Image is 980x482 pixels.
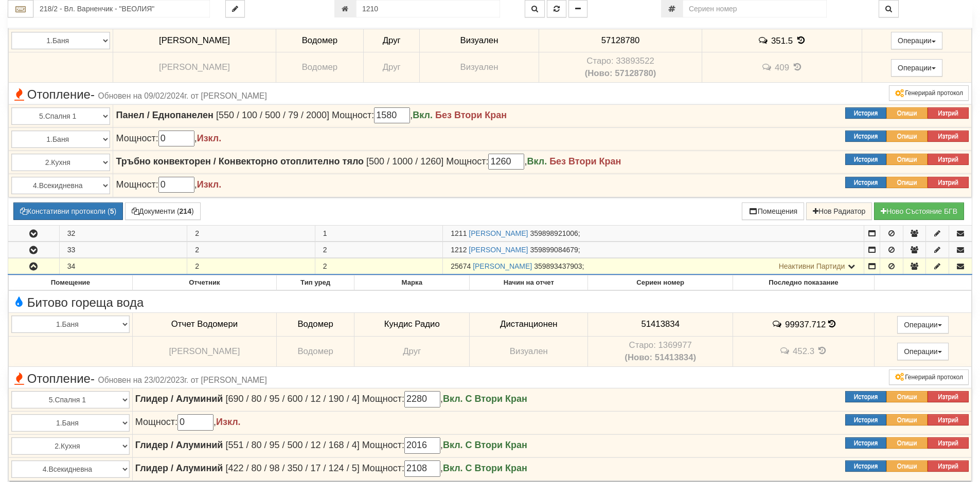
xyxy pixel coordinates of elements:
[771,35,793,45] span: 351.5
[795,35,807,45] span: История на показанията
[588,336,733,366] td: Устройство със сериен номер 1369977 беше подменено от устройство със сериен номер 51413834
[886,460,928,472] button: Опиши
[125,202,201,220] button: Документи (214)
[362,463,466,473] span: Мощност: ,
[469,229,528,237] a: [PERSON_NAME]
[187,242,315,257] td: 2
[466,394,527,404] strong: С Втори Кран
[845,391,886,402] button: История
[828,319,835,329] span: История на показанията
[451,246,467,254] span: Партида №
[197,133,222,143] b: Изкл.
[601,35,640,45] span: 57128780
[225,394,359,404] span: [690 / 80 / 95 / 600 / 12 / 190 / 4]
[276,52,364,83] td: Водомер
[354,336,470,366] td: Друг
[588,275,733,290] th: Сериен номер
[91,372,95,385] span: -
[443,463,463,473] b: Вкл.
[59,242,187,257] td: 33
[276,275,354,290] th: Тип уред
[775,63,789,72] span: 409
[116,110,213,120] strong: Панел / Еднопанелен
[466,440,527,450] strong: С Втори Кран
[116,156,364,166] strong: Тръбно конвекторен / Конвекторно отоплително тяло
[527,156,547,166] b: Вкл.
[323,229,327,237] span: 1
[443,440,463,450] b: Вкл.
[443,394,463,404] b: Вкл.
[366,156,443,166] span: [500 / 1000 / 1260]
[928,154,969,165] button: Изтрий
[171,319,238,329] span: Отчет Водомери
[886,177,928,188] button: Опиши
[845,131,886,142] button: История
[362,440,466,450] span: Мощност: ,
[197,179,222,190] b: Изкл.
[98,91,267,100] span: Обновен на 09/02/2024г. от [PERSON_NAME]
[761,62,775,72] span: История на забележките
[845,460,886,472] button: История
[443,242,864,257] td: ;
[928,437,969,449] button: Изтрий
[779,262,845,270] span: Неактивни Партиди
[276,336,354,366] td: Водомер
[323,262,327,270] span: 2
[549,156,621,166] strong: Без Втори Кран
[845,154,886,165] button: История
[641,319,680,329] span: 51413834
[625,353,696,362] b: (Ново: 51413834)
[779,346,793,356] span: История на забележките
[928,131,969,142] button: Изтрий
[928,107,969,119] button: Изтрий
[91,87,95,101] span: -
[110,207,114,215] b: 5
[889,369,969,385] button: Генерирай протокол
[530,229,578,237] span: 359898921006
[443,258,864,274] td: ;
[886,437,928,449] button: Опиши
[470,275,588,290] th: Начин на отчет
[817,346,828,356] span: История на показанията
[159,35,230,45] span: [PERSON_NAME]
[466,463,527,473] strong: С Втори Кран
[886,391,928,402] button: Опиши
[758,35,771,45] span: История на забележките
[116,179,221,190] span: Мощност: ,
[13,202,123,220] button: Констативни протоколи (5)
[135,440,223,450] strong: Глидер / Алуминий
[446,156,549,166] span: Мощност: ,
[772,319,785,329] span: История на забележките
[530,246,578,254] span: 359899084679
[135,394,223,404] strong: Глидер / Алуминий
[9,275,133,290] th: Помещение
[585,68,656,78] b: (Ново: 57128780)
[470,312,588,336] td: Дистанционен
[897,343,949,360] button: Операции
[534,262,582,270] span: 359893437903
[354,312,470,336] td: Кундис Радио
[11,372,267,385] span: Отопление
[792,62,803,72] span: История на показанията
[187,258,315,274] td: 2
[276,29,364,52] td: Водомер
[470,336,588,366] td: Визуален
[451,229,467,237] span: Партида №
[845,107,886,119] button: История
[159,62,230,72] span: [PERSON_NAME]
[135,463,223,473] strong: Глидер / Алуминий
[11,296,144,309] span: Битово гореща вода
[216,110,329,120] span: [550 / 100 / 500 / 79 / 2000]
[806,202,872,220] button: Нов Радиатор
[889,85,969,101] button: Генерирай протокол
[59,225,187,241] td: 32
[443,225,864,241] td: ;
[169,346,240,356] span: [PERSON_NAME]
[435,110,507,120] strong: Без Втори Кран
[323,246,327,254] span: 2
[928,460,969,472] button: Изтрий
[897,316,949,333] button: Операции
[886,154,928,165] button: Опиши
[216,417,241,427] b: Изкл.
[420,52,539,83] td: Визуален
